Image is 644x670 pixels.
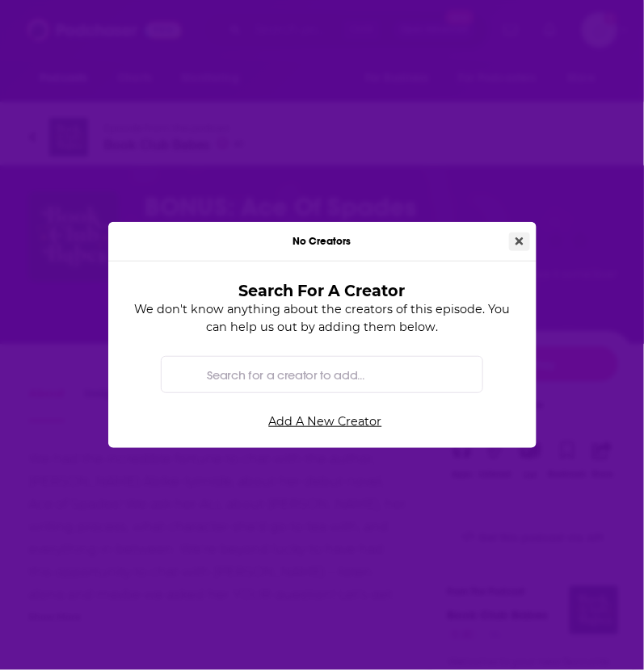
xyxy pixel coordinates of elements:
[200,356,469,392] input: Search for a creator to add...
[108,222,537,262] div: No Creators
[161,356,484,393] div: Search by entity type
[128,300,517,337] p: We don't know anything about the creators of this episode. You can help us out by adding them below.
[154,281,491,300] h3: Search For A Creator
[509,232,530,251] button: Close
[134,403,517,439] a: Add A New Creator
